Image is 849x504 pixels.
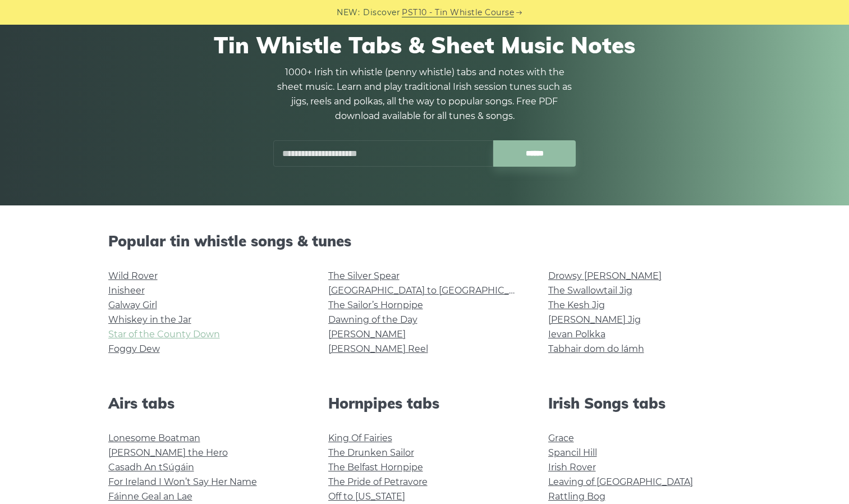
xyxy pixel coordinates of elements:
a: Leaving of [GEOGRAPHIC_DATA] [548,476,693,487]
a: [PERSON_NAME] Reel [328,343,428,354]
a: Star of the County Down [108,329,220,340]
p: 1000+ Irish tin whistle (penny whistle) tabs and notes with the sheet music. Learn and play tradi... [273,65,576,123]
h2: Airs tabs [108,395,301,412]
a: The Swallowtail Jig [548,285,632,296]
h2: Hornpipes tabs [328,395,521,412]
a: Rattling Bog [548,491,605,502]
a: For Ireland I Won’t Say Her Name [108,476,257,487]
a: Galway Girl [108,300,157,310]
a: The Drunken Sailor [328,447,414,458]
a: [GEOGRAPHIC_DATA] to [GEOGRAPHIC_DATA] [328,285,535,296]
a: Spancil Hill [548,447,597,458]
a: Irish Rover [548,462,596,473]
a: King Of Fairies [328,433,392,443]
span: Discover [363,6,400,19]
a: The Sailor’s Hornpipe [328,300,423,310]
a: Foggy Dew [108,343,160,354]
a: PST10 - Tin Whistle Course [402,6,514,19]
a: Fáinne Geal an Lae [108,491,192,502]
h2: Irish Songs tabs [548,395,741,412]
a: [PERSON_NAME] [328,329,406,340]
a: Lonesome Boatman [108,433,200,443]
a: The Belfast Hornpipe [328,462,423,473]
a: [PERSON_NAME] Jig [548,314,641,325]
a: Casadh An tSúgáin [108,462,194,473]
a: Wild Rover [108,271,158,281]
a: The Pride of Petravore [328,476,428,487]
a: Dawning of the Day [328,314,417,325]
a: Whiskey in the Jar [108,314,191,325]
a: Inisheer [108,285,145,296]
a: Drowsy [PERSON_NAME] [548,271,662,281]
a: The Kesh Jig [548,300,605,310]
a: Off to [US_STATE] [328,491,405,502]
h2: Popular tin whistle songs & tunes [108,232,741,250]
h1: Tin Whistle Tabs & Sheet Music Notes [108,31,741,58]
a: The Silver Spear [328,271,400,281]
a: Ievan Polkka [548,329,605,340]
a: Tabhair dom do lámh [548,343,644,354]
a: Grace [548,433,574,443]
span: NEW: [337,6,360,19]
a: [PERSON_NAME] the Hero [108,447,228,458]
